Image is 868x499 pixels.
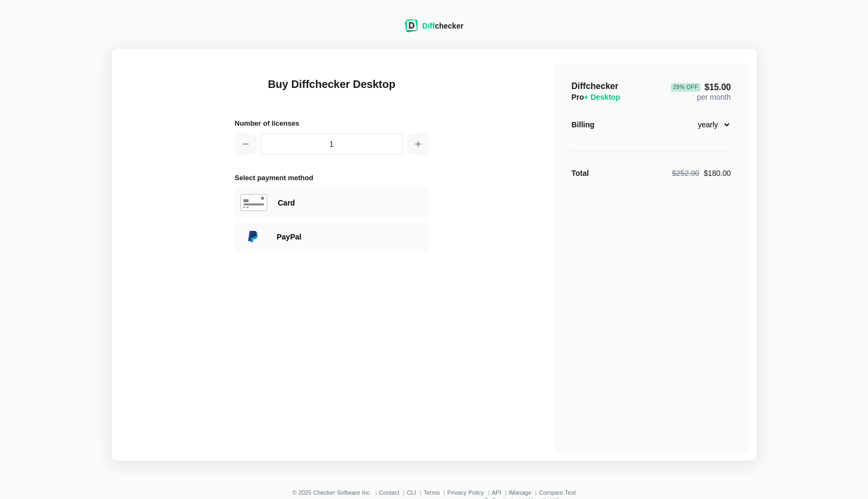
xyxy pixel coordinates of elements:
[405,19,418,32] img: Diffchecker logo
[423,489,440,496] a: Terms
[672,168,731,179] div: $180.00
[491,489,501,496] a: API
[572,81,619,91] span: Diffchecker
[539,489,575,496] a: Compare Text
[584,93,620,101] span: + Desktop
[422,20,463,31] div: checker
[447,489,484,496] a: Privacy Policy
[292,489,379,496] li: © 2025 Checker Software Inc.
[422,22,435,30] span: Diff
[235,118,429,129] h2: Number of licenses
[509,489,531,496] a: iManage
[407,489,416,496] a: CLI
[235,188,429,217] div: Paying with Card
[278,197,423,208] div: Paying with Card
[235,172,429,183] h2: Select payment method
[672,169,699,177] span: $252.00
[671,83,700,92] div: 29 % Off
[405,25,463,34] a: Diffchecker logoDiffchecker
[379,489,399,496] a: Contact
[671,81,731,102] div: per month
[572,93,621,101] span: Pro
[235,77,429,105] h1: Buy Diffchecker Desktop
[261,133,403,155] input: 1
[277,231,423,242] div: Paying with PayPal
[572,169,589,177] strong: Total
[235,222,429,251] div: Paying with PayPal
[572,119,595,130] div: Billing
[671,83,731,92] span: $15.00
